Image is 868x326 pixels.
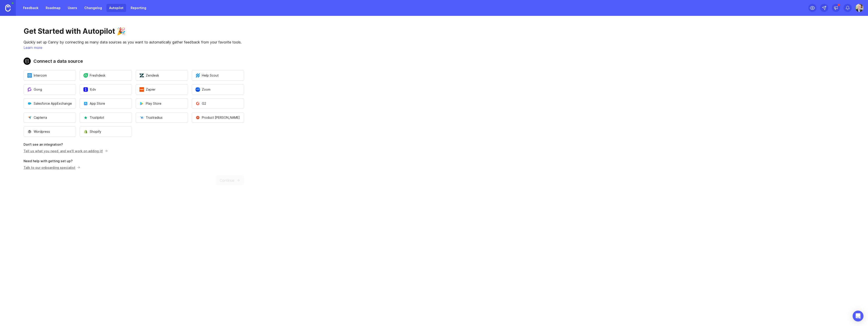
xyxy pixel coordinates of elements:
button: Open a modal to start the flow of installing Trustradius. [136,112,188,123]
span: Zapier [139,87,156,92]
span: Product [PERSON_NAME] [196,115,240,120]
button: Open a modal to start the flow of installing G2. [192,98,244,109]
span: Gong [27,87,42,92]
button: Open a modal to start the flow of installing Salesforce AppExchange. [24,98,76,109]
a: Reporting [128,4,149,12]
button: Open a modal to start the flow of installing Trustpilot. [80,112,132,123]
button: Talk to our onboarding specialist [24,165,80,170]
button: Open a modal to start the flow of installing Zendesk. [136,70,188,81]
span: Trustradius [139,115,163,120]
span: Shopify [83,129,101,134]
a: Autopilot [106,4,126,12]
a: Tell us what you need, and we'll work on adding it! [24,149,106,153]
button: Open a modal to start the flow of installing Shopify. [80,126,132,137]
span: Play Store [139,101,161,106]
button: Open a modal to start the flow of installing Intercom. [24,70,76,81]
p: Quickly set up Canny by connecting as many data sources as you want to automatically gather feedb... [24,39,244,45]
span: Zendesk [139,73,159,78]
span: Wordpress [27,129,50,134]
a: Users [65,4,80,12]
span: tl;dv [83,87,96,92]
button: Open a modal to start the flow of installing Product Hunt. [192,112,244,123]
button: Open a modal to start the flow of installing tl;dv. [80,84,132,95]
button: Open a modal to start the flow of installing Wordpress. [24,126,76,137]
button: Open a modal to start the flow of installing Capterra. [24,112,76,123]
a: Learn more [24,45,42,50]
a: Roadmap [43,4,63,12]
p: Talk to our onboarding specialist [24,165,79,170]
img: Canny Home [5,5,11,12]
button: Open a modal to start the flow of installing Zoom. [192,84,244,95]
button: Open a modal to start the flow of installing Freshdesk. [80,70,132,81]
button: Open a modal to start the flow of installing Help Scout. [192,70,244,81]
span: App Store [83,101,105,106]
h2: Connect a data source [24,58,244,65]
img: John Glavin [855,4,863,12]
span: Intercom [27,73,47,78]
span: Salesforce AppExchange [27,101,72,106]
div: Open Intercom Messenger [853,311,863,321]
h1: Get Started with Autopilot 🎉 [24,27,244,36]
button: Open a modal to start the flow of installing Gong. [24,84,76,95]
p: Don't see an integration? [24,142,244,147]
span: G2 [196,101,206,106]
a: Feedback [20,4,41,12]
p: Need help with getting set up? [24,159,244,163]
span: Help Scout [196,73,219,78]
span: Freshdesk [83,73,106,78]
button: Open a modal to start the flow of installing App Store. [80,98,132,109]
span: Zoom [196,87,210,92]
button: Open a modal to start the flow of installing Play Store. [136,98,188,109]
span: Capterra [27,115,47,120]
span: Trustpilot [83,115,104,120]
button: Open a modal to start the flow of installing Zapier. [136,84,188,95]
a: Changelog [82,4,105,12]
